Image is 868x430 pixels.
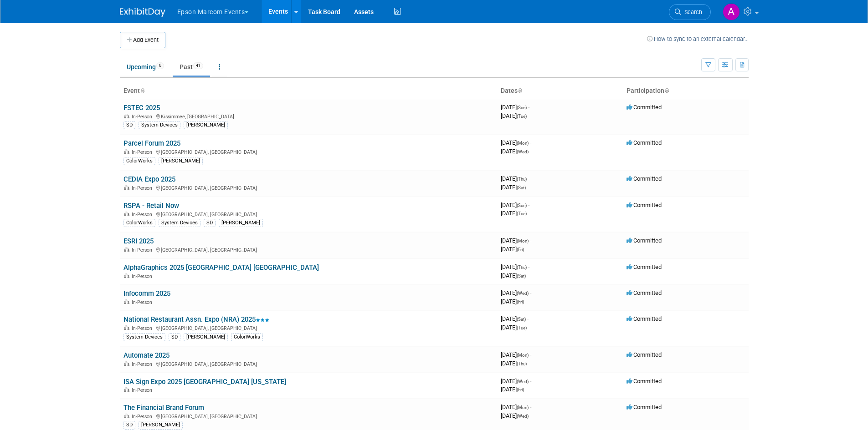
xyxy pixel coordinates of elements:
[120,83,497,99] th: Event
[627,378,662,384] span: Committed
[132,149,155,155] span: In-Person
[132,273,155,279] span: In-Person
[518,87,522,94] a: Sort by Start Date
[124,114,129,118] img: In-Person Event
[132,414,155,420] span: In-Person
[623,83,749,99] th: Participation
[501,360,527,367] span: [DATE]
[123,121,135,129] div: SD
[517,317,526,322] span: (Sat)
[517,177,527,182] span: (Thu)
[501,148,529,155] span: [DATE]
[123,378,286,386] a: ISA Sign Expo 2025 [GEOGRAPHIC_DATA] [US_STATE]
[132,212,155,218] span: In-Person
[530,404,531,410] span: -
[123,324,493,331] div: [GEOGRAPHIC_DATA], [GEOGRAPHIC_DATA]
[120,8,165,17] img: ExhibitDay
[501,298,524,305] span: [DATE]
[681,9,702,15] span: Search
[530,237,531,244] span: -
[132,387,155,393] span: In-Person
[184,333,228,341] div: [PERSON_NAME]
[627,315,662,322] span: Committed
[517,211,527,216] span: (Tue)
[517,149,529,154] span: (Wed)
[530,289,531,296] span: -
[501,404,531,410] span: [DATE]
[123,246,493,253] div: [GEOGRAPHIC_DATA], [GEOGRAPHIC_DATA]
[169,333,180,341] div: SD
[627,175,662,182] span: Committed
[501,272,526,279] span: [DATE]
[669,4,711,20] a: Search
[517,299,524,304] span: (Fri)
[517,247,524,252] span: (Fri)
[140,87,144,94] a: Sort by Event Name
[517,414,529,419] span: (Wed)
[123,412,493,420] div: [GEOGRAPHIC_DATA], [GEOGRAPHIC_DATA]
[123,263,319,272] a: AlphaGraphics 2025 [GEOGRAPHIC_DATA] [GEOGRAPHIC_DATA]
[501,237,531,244] span: [DATE]
[501,324,527,331] span: [DATE]
[501,289,531,296] span: [DATE]
[123,289,170,298] a: Infocomm 2025
[528,263,529,270] span: -
[159,219,200,227] div: System Devices
[124,387,129,392] img: In-Person Event
[501,202,529,208] span: [DATE]
[123,157,155,165] div: ColorWorks
[124,361,129,366] img: In-Person Event
[123,404,204,412] a: The Financial Brand Forum
[501,315,529,322] span: [DATE]
[530,139,531,146] span: -
[124,185,129,190] img: In-Person Event
[501,386,524,393] span: [DATE]
[501,246,524,253] span: [DATE]
[627,289,662,296] span: Committed
[501,378,531,384] span: [DATE]
[501,175,529,182] span: [DATE]
[501,184,526,191] span: [DATE]
[627,139,662,146] span: Committed
[124,149,129,154] img: In-Person Event
[132,114,155,120] span: In-Person
[517,185,526,190] span: (Sat)
[627,263,662,270] span: Committed
[124,299,129,304] img: In-Person Event
[517,114,527,119] span: (Tue)
[501,412,529,419] span: [DATE]
[123,219,155,227] div: ColorWorks
[517,353,529,358] span: (Mon)
[124,414,129,418] img: In-Person Event
[723,3,740,20] img: Annie Tennet
[124,273,129,278] img: In-Person Event
[123,351,169,359] a: Automate 2025
[204,219,216,227] div: SD
[156,62,164,69] span: 6
[517,141,529,146] span: (Mon)
[120,58,171,76] a: Upcoming6
[193,62,203,69] span: 41
[219,219,263,227] div: [PERSON_NAME]
[517,361,527,366] span: (Thu)
[184,121,228,129] div: [PERSON_NAME]
[123,104,160,112] a: FSTEC 2025
[123,421,135,429] div: SD
[501,104,529,111] span: [DATE]
[501,210,527,217] span: [DATE]
[517,105,527,110] span: (Sun)
[627,404,662,410] span: Committed
[647,35,749,42] a: How to sync to an external calendar...
[132,299,155,305] span: In-Person
[123,333,165,341] div: System Devices
[528,202,529,208] span: -
[132,247,155,253] span: In-Person
[139,121,180,129] div: System Devices
[517,273,526,278] span: (Sat)
[527,315,529,322] span: -
[123,175,175,183] a: CEDIA Expo 2025
[132,325,155,331] span: In-Person
[627,202,662,208] span: Committed
[231,333,263,341] div: ColorWorks
[517,325,527,330] span: (Tue)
